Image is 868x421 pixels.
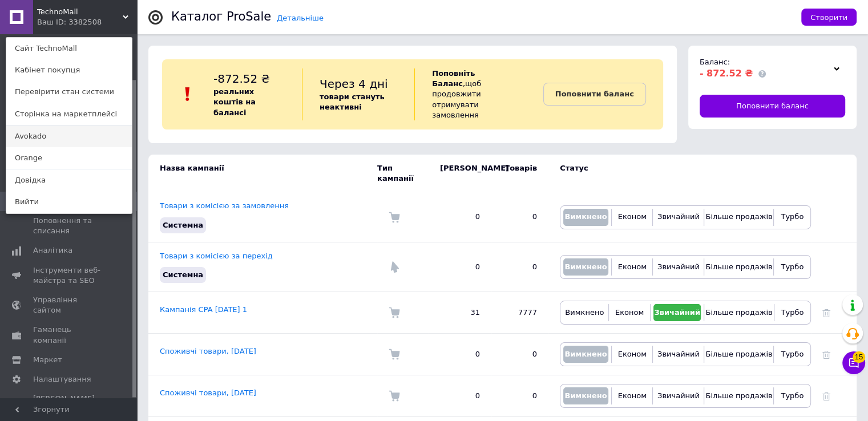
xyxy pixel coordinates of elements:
span: Більше продажів [705,308,772,317]
td: Товарів [491,155,548,192]
a: Кабінет покупця [6,59,132,81]
a: Товари з комісією за перехід [160,252,273,260]
td: 0 [491,375,548,417]
td: 0 [491,242,548,292]
td: 0 [429,375,491,417]
span: Турбо [781,350,804,358]
span: Турбо [781,308,804,317]
span: 15 [853,351,865,363]
button: Вимкнено [563,387,608,404]
td: 0 [429,192,491,242]
img: Комісія за замовлення [389,390,400,402]
span: Вимкнено [564,262,607,271]
span: Інструменти веб-майстра та SEO [33,265,106,286]
td: Тип кампанії [377,155,429,192]
span: Економ [618,350,647,358]
a: Поповнити баланс [700,95,845,118]
a: Поповнити баланс [543,83,646,106]
button: Звичайний [653,304,701,321]
td: 0 [429,242,491,292]
b: товари стануть неактивні [320,92,385,111]
span: Вимкнено [565,308,604,317]
div: Каталог ProSale [171,11,271,23]
span: Налаштування [33,374,91,384]
td: Назва кампанії [148,155,377,192]
span: Турбо [781,212,804,221]
button: Турбо [777,258,808,276]
td: 0 [429,334,491,375]
span: Більше продажів [705,350,772,358]
a: Видалити [822,350,830,358]
span: Поповнити баланс [736,101,809,111]
span: Поповнення та списання [33,216,106,236]
b: Поповніть Баланс [432,69,475,88]
button: Звичайний [656,209,701,226]
span: Економ [618,391,647,400]
span: Вимкнено [564,391,607,400]
button: Економ [612,304,647,321]
span: Звичайний [657,212,700,221]
span: Турбо [781,391,804,400]
button: Вимкнено [563,258,608,276]
span: Економ [615,308,644,317]
a: Товари з комісією за замовлення [160,201,289,210]
img: Комісія за замовлення [389,349,400,360]
button: Звичайний [656,346,701,363]
div: Ваш ID: 3382508 [37,17,85,27]
img: Комісія за замовлення [389,212,400,223]
button: Турбо [777,304,808,321]
span: Вимкнено [564,212,607,221]
span: Баланс: [700,58,730,66]
span: Більше продажів [705,262,772,271]
button: Економ [615,346,649,363]
img: :exclamation: [179,86,196,103]
span: Економ [618,262,647,271]
td: [PERSON_NAME] [429,155,491,192]
button: Вимкнено [563,304,605,321]
button: Звичайний [656,387,701,404]
b: Поповнити баланс [555,90,634,98]
button: Турбо [777,346,808,363]
td: 31 [429,292,491,334]
a: Сторінка на маркетплейсі [6,103,132,125]
span: - 872.52 ₴ [700,68,753,79]
button: Створити [801,9,857,26]
a: Детальніше [277,14,324,22]
span: Вимкнено [564,350,607,358]
a: Перевірити стан системи [6,81,132,103]
img: Комісія за перехід [389,261,400,273]
button: Більше продажів [707,387,770,404]
a: Довідка [6,169,132,191]
span: Створити [810,13,847,22]
span: Звичайний [654,308,700,317]
span: Звичайний [657,262,700,271]
button: Вимкнено [563,346,608,363]
a: Споживчі товари, [DATE] [160,388,256,397]
span: Аналітика [33,245,72,256]
span: Через 4 дні [320,77,388,91]
button: Турбо [777,209,808,226]
td: 0 [491,192,548,242]
span: -872.52 ₴ [213,72,270,86]
span: TechnoMall [37,7,123,17]
a: Вийти [6,191,132,213]
span: Більше продажів [705,391,772,400]
img: Комісія за замовлення [389,307,400,318]
button: Більше продажів [707,304,770,321]
button: Турбо [777,387,808,404]
td: Статус [548,155,811,192]
span: Звичайний [657,350,700,358]
td: 7777 [491,292,548,334]
a: Видалити [822,391,830,400]
button: Вимкнено [563,209,608,226]
button: Економ [615,387,649,404]
button: Чат з покупцем15 [842,351,865,374]
span: Турбо [781,262,804,271]
div: , щоб продовжити отримувати замовлення [414,68,543,120]
span: Економ [618,212,647,221]
span: Гаманець компанії [33,325,106,345]
button: Економ [615,209,649,226]
span: Управління сайтом [33,295,106,315]
a: Сайт TechnoMall [6,38,132,59]
button: Більше продажів [707,258,770,276]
